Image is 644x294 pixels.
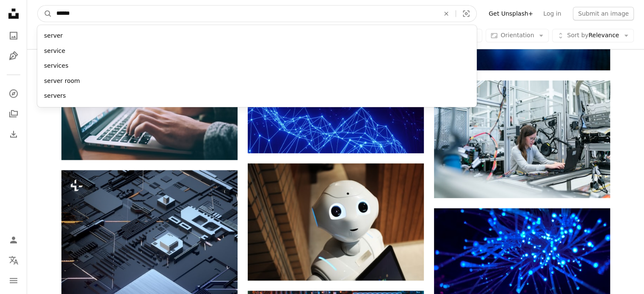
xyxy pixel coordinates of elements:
[538,7,566,20] a: Log in
[5,105,22,122] a: Collections
[434,80,610,198] img: woman in white long sleeve shirt using black laptop computer
[567,32,588,38] span: Sort by
[5,252,22,269] button: Language
[5,27,22,44] a: Photos
[484,7,538,20] a: Get Unsplash+
[248,102,424,110] a: a blue background with lines and dots
[37,58,477,74] div: services
[37,74,477,89] div: server room
[434,135,610,143] a: woman in white long sleeve shirt using black laptop computer
[437,5,456,22] button: Clear
[248,218,424,225] a: white robot near brown wall
[248,163,424,280] img: white robot near brown wall
[500,32,534,38] span: Orientation
[5,231,22,248] a: Log in / Sign up
[37,44,477,59] div: service
[486,29,549,42] button: Orientation
[567,31,619,40] span: Relevance
[5,47,22,64] a: Illustrations
[37,88,477,104] div: servers
[434,270,610,278] a: purple and blue light digital wallpaper
[5,272,22,289] button: Menu
[5,5,22,24] a: Home — Unsplash
[5,85,22,102] a: Explore
[573,7,634,20] button: Submit an image
[5,126,22,143] a: Download History
[456,5,476,22] button: Visual search
[38,5,52,22] button: Search Unsplash
[37,5,477,22] form: Find visuals sitewide
[552,29,634,42] button: Sort byRelevance
[37,28,477,44] div: server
